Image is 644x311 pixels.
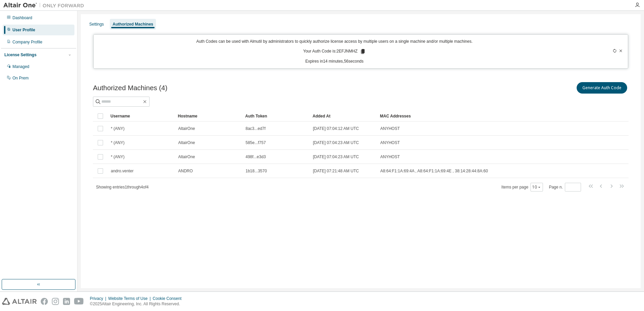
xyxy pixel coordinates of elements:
img: Altair One [3,2,88,9]
span: ANYHOST [380,140,400,145]
img: instagram.svg [52,298,59,305]
span: [DATE] 07:21:48 AM UTC [313,168,359,174]
div: Username [110,111,172,122]
div: Dashboard [12,15,32,21]
p: © 2025 Altair Engineering, Inc. All Rights Reserved. [90,301,186,307]
div: Authorized Machines [112,22,153,27]
span: 498f...e3d3 [246,154,266,160]
div: On Prem [12,75,29,81]
div: Hostname [178,111,240,122]
span: andro.venter [111,168,133,174]
div: Website Terms of Use [108,296,153,301]
span: AltairOne [178,140,195,145]
div: User Profile [12,27,35,33]
img: altair_logo.svg [2,298,37,305]
div: Settings [89,22,104,27]
span: * (ANY) [111,154,125,160]
img: youtube.svg [74,298,84,305]
span: 585e...f757 [246,140,266,145]
button: Generate Auth Code [577,82,627,94]
span: Items per page [502,183,543,192]
p: Your Auth Code is: 2EFJNMHZ [303,48,366,55]
div: Managed [12,64,29,69]
div: Privacy [90,296,108,301]
span: AltairOne [178,126,195,131]
span: AltairOne [178,154,195,160]
span: * (ANY) [111,126,125,131]
span: [DATE] 07:04:12 AM UTC [313,126,359,131]
p: Expires in 14 minutes, 56 seconds [98,59,572,64]
div: Auth Token [245,111,307,122]
span: A8:64:F1:1A:69:4A , A8:64:F1:1A:69:4E , 38:14:28:44:8A:60 [380,168,488,174]
button: 10 [532,184,541,190]
span: Showing entries 1 through 4 of 4 [96,185,149,189]
span: Authorized Machines (4) [93,84,167,92]
span: [DATE] 07:04:23 AM UTC [313,154,359,160]
div: License Settings [4,52,36,58]
span: Page n. [549,183,581,192]
span: ANYHOST [380,126,400,131]
img: facebook.svg [41,298,48,305]
span: [DATE] 07:04:23 AM UTC [313,140,359,145]
p: Auth Codes can be used with Almutil by administrators to quickly authorize license access by mult... [98,39,572,44]
div: Company Profile [12,39,42,45]
img: linkedin.svg [63,298,70,305]
span: 1b18...3570 [246,168,267,174]
div: MAC Addresses [380,111,558,122]
span: ANYHOST [380,154,400,160]
span: * (ANY) [111,140,125,145]
span: 8ac3...ed7f [246,126,265,131]
div: Added At [313,111,375,122]
span: ANDRO [178,168,193,174]
div: Cookie Consent [153,296,185,301]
